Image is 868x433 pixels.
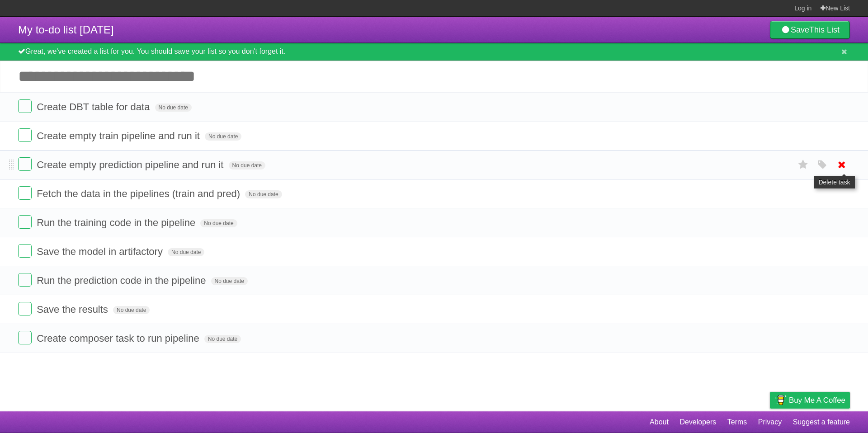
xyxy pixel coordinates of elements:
[793,414,850,431] a: Suggest a feature
[168,248,204,256] span: No due date
[18,128,32,142] label: Done
[795,128,812,143] label: Star task
[770,21,850,39] a: SaveThis List
[37,188,242,199] span: Fetch the data in the pipelines (train and pred)
[795,273,812,288] label: Star task
[205,132,241,141] span: No due date
[727,414,747,431] a: Terms
[774,392,787,408] img: Buy me a coffee
[37,275,208,286] span: Run the prediction code in the pipeline
[650,414,669,431] a: About
[245,190,282,198] span: No due date
[770,392,850,409] a: Buy me a coffee
[809,25,840,34] b: This List
[795,157,812,172] label: Star task
[18,99,32,113] label: Done
[18,215,32,229] label: Done
[211,277,248,285] span: No due date
[758,414,782,431] a: Privacy
[113,306,150,314] span: No due date
[37,333,202,344] span: Create composer task to run pipeline
[229,161,265,169] span: No due date
[789,392,845,408] span: Buy me a coffee
[795,99,812,114] label: Star task
[679,414,716,431] a: Developers
[18,24,114,36] span: My to-do list [DATE]
[204,335,241,343] span: No due date
[18,157,32,171] label: Done
[37,130,202,141] span: Create empty train pipeline and run it
[18,302,32,315] label: Done
[795,186,812,201] label: Star task
[18,186,32,200] label: Done
[37,217,198,228] span: Run the training code in the pipeline
[37,101,152,113] span: Create DBT table for data
[18,273,32,287] label: Done
[37,246,165,257] span: Save the model in artifactory
[18,244,32,258] label: Done
[155,104,192,112] span: No due date
[795,244,812,259] label: Star task
[37,304,110,315] span: Save the results
[18,331,32,344] label: Done
[37,159,226,170] span: Create empty prediction pipeline and run it
[795,331,812,346] label: Star task
[795,215,812,230] label: Star task
[200,219,237,227] span: No due date
[795,302,812,317] label: Star task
